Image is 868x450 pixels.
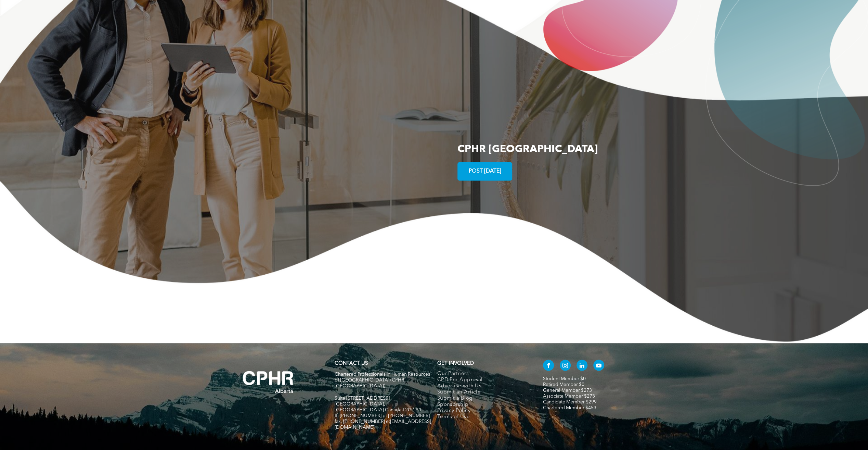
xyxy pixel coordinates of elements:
a: Submit a Blog [437,395,529,401]
a: Retired Member $0 [543,382,584,387]
span: POST [DATE] [466,164,504,178]
a: Student Member $0 [543,376,586,381]
a: facebook [543,360,554,372]
a: Sponsorship [437,401,529,408]
a: Privacy Policy [437,408,529,414]
a: Associate Member $273 [543,393,595,398]
a: CONTACT US [335,361,368,366]
img: A white background with a few lines on it [229,357,308,407]
a: Chartered Member $453 [543,405,596,410]
a: Terms of Use [437,414,529,420]
span: tf. [PHONE_NUMBER] p. [PHONE_NUMBER] [335,413,430,418]
a: General Member $273 [543,388,592,392]
a: linkedin [576,360,587,372]
a: youtube [593,360,604,372]
a: Advertise with Us [437,383,529,389]
span: GET INVOLVED [437,361,474,366]
a: Submit an Article [437,389,529,395]
a: CPD Pre-Approval [437,377,529,383]
a: instagram [560,360,571,372]
span: Chartered Professionals in Human Resources of [GEOGRAPHIC_DATA] (CPHR [GEOGRAPHIC_DATA]) [335,372,430,388]
a: POST [DATE] [457,162,512,180]
a: Candidate Member $299 [543,399,597,404]
span: [GEOGRAPHIC_DATA], [GEOGRAPHIC_DATA] Canada T2G 1A1 [335,401,422,412]
span: fax. [PHONE_NUMBER] e:[EMAIL_ADDRESS][DOMAIN_NAME] [335,419,431,429]
a: Our Partners [437,371,529,377]
span: CPHR [GEOGRAPHIC_DATA] [457,144,598,154]
span: Suite [STREET_ADDRESS] [335,396,390,400]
